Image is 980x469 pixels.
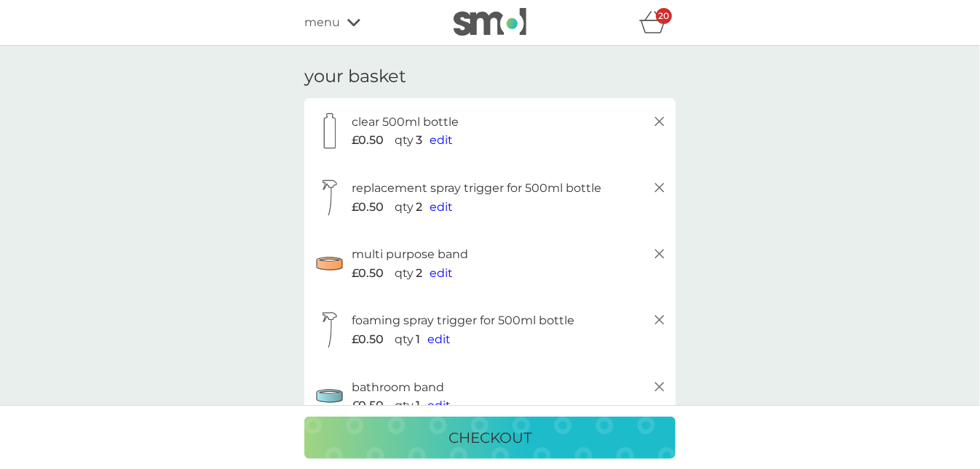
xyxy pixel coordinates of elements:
[352,396,384,415] span: £0.50
[304,13,340,32] span: menu
[416,264,422,283] p: 2
[416,330,420,349] p: 1
[352,311,574,330] p: foaming spray trigger for 500ml bottle
[395,396,414,415] p: qty
[427,398,451,412] span: edit
[304,417,676,459] button: checkout
[448,426,532,449] p: checkout
[454,8,526,36] img: smol
[430,133,453,147] span: edit
[416,198,422,217] p: 2
[352,264,384,283] span: £0.50
[352,198,384,217] span: £0.50
[395,330,414,349] p: qty
[430,198,453,217] button: edit
[395,198,414,217] p: qty
[427,396,451,415] button: edit
[427,332,451,346] span: edit
[395,131,414,150] p: qty
[430,200,453,214] span: edit
[427,330,451,349] button: edit
[352,330,384,349] span: £0.50
[430,264,453,283] button: edit
[639,8,676,37] div: basket
[430,131,453,150] button: edit
[352,179,601,198] p: replacement spray trigger for 500ml bottle
[352,378,444,397] p: bathroom band
[304,66,406,87] h3: your basket
[416,131,422,150] p: 3
[395,264,414,283] p: qty
[352,113,459,132] p: clear 500ml bottle
[416,396,420,415] p: 1
[352,131,384,150] span: £0.50
[430,266,453,280] span: edit
[352,245,468,264] p: multi purpose band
